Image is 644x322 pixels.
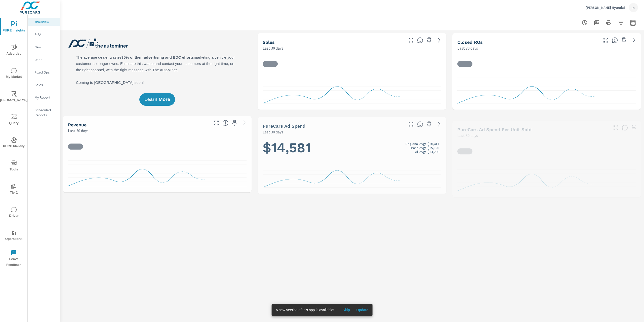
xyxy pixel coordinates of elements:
[68,122,87,127] h5: Revenue
[2,250,26,268] span: Leave Feedback
[425,36,433,44] span: Save this to your personalized report
[457,40,483,45] h5: Closed ROs
[457,132,478,138] p: Last 30 days
[35,108,56,118] p: Scheduled Reports
[457,45,478,51] p: Last 30 days
[428,150,439,154] p: $13,299
[425,120,433,128] span: Save this to your personalized report
[2,44,26,57] span: Advertise
[2,160,26,172] span: Tools
[417,121,423,127] span: Total cost of media for all PureCars channels for the selected dealership group over the selected...
[2,206,26,219] span: Driver
[457,127,532,132] h5: PureCars Ad Spend Per Unit Sold
[263,40,275,45] h5: Sales
[620,36,628,44] span: Save this to your personalized report
[340,308,352,312] span: Skip
[2,67,26,80] span: My Market
[28,43,60,51] div: New
[240,119,249,127] a: See more details in report
[2,183,26,196] span: Tier2
[276,308,334,312] span: A new version of this app is available!
[410,146,426,150] p: Brand Avg:
[35,57,56,62] p: Used
[612,37,618,43] span: Number of Repair Orders Closed by the selected dealership group over the selected time range. [So...
[354,306,370,314] button: Update
[212,119,220,127] button: Make Fullscreen
[407,36,415,44] button: Make Fullscreen
[629,3,638,12] div: a
[35,70,56,75] p: Fixed Ops
[144,97,170,102] span: Learn More
[139,93,175,106] button: Learn More
[230,119,238,127] span: Save this to your personalized report
[428,142,439,146] p: $16,417
[415,150,426,154] p: All Avg:
[28,106,60,119] div: Scheduled Reports
[2,21,26,33] span: PURE Insights
[0,15,27,270] div: nav menu
[28,31,60,38] div: PIPA
[2,91,26,103] span: [PERSON_NAME]
[356,308,368,312] span: Update
[622,125,628,131] span: Average cost of advertising per each vehicle sold at the dealer over the selected date range. The...
[2,137,26,149] span: PURE Identity
[612,124,620,132] button: Make Fullscreen
[222,120,228,126] span: Total sales revenue over the selected date range. [Source: This data is sourced from the dealer’s...
[592,18,602,28] button: "Export Report to PDF"
[628,18,638,28] button: Select Date Range
[263,129,283,135] p: Last 30 days
[28,68,60,76] div: Fixed Ops
[435,36,443,44] a: See more details in report
[602,36,610,44] button: Make Fullscreen
[35,82,56,87] p: Sales
[28,18,60,26] div: Overview
[338,306,354,314] button: Skip
[586,5,625,10] p: [PERSON_NAME] Hyundai
[406,142,426,146] p: Regional Avg:
[407,120,415,128] button: Make Fullscreen
[35,19,56,24] p: Overview
[28,94,60,101] div: My Report
[630,36,638,44] a: See more details in report
[28,81,60,89] div: Sales
[68,128,89,134] p: Last 30 days
[28,56,60,63] div: Used
[616,18,626,28] button: Apply Filters
[35,45,56,50] p: New
[604,18,614,28] button: Print Report
[2,230,26,242] span: Operations
[35,95,56,100] p: My Report
[2,114,26,126] span: Query
[428,146,439,150] p: $15,108
[417,37,423,43] span: Number of vehicles sold by the dealership over the selected date range. [Source: This data is sou...
[263,45,283,51] p: Last 30 days
[630,124,638,132] span: Save this to your personalized report
[435,120,443,128] a: See more details in report
[263,123,305,129] h5: PureCars Ad Spend
[35,32,56,37] p: PIPA
[263,139,441,156] h1: $14,581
